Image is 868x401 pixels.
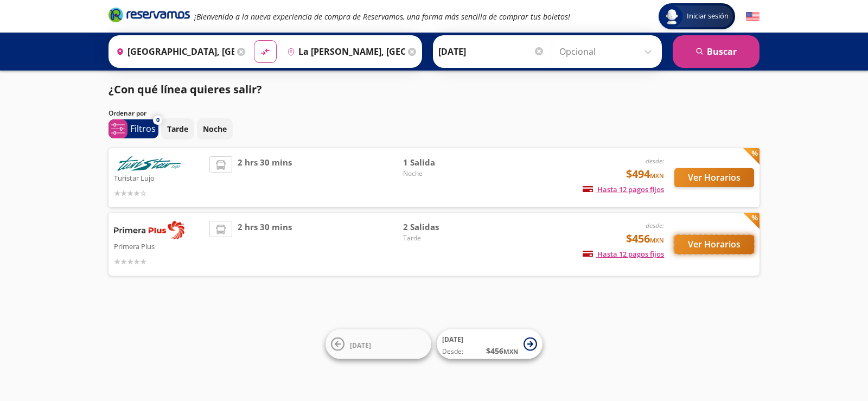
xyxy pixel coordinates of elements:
button: Ver Horarios [674,235,754,254]
span: 2 hrs 30 mins [238,156,292,199]
em: desde: [646,156,664,166]
input: Buscar Origen [112,38,234,65]
p: Noche [203,123,227,135]
span: [DATE] [442,335,463,344]
img: Turistar Lujo [114,156,184,171]
em: ¡Bienvenido a la nueva experiencia de compra de Reservamos, una forma más sencilla de comprar tus... [194,11,570,22]
button: [DATE]Desde:$456MXN [437,329,542,359]
input: Opcional [559,38,656,65]
p: Tarde [167,123,188,135]
span: 0 [156,116,159,125]
span: $456 [626,231,664,247]
em: desde: [646,221,664,230]
span: Noche [403,169,479,179]
small: MXN [650,236,664,244]
button: Buscar [673,35,759,68]
button: Noche [197,118,233,139]
span: Hasta 12 pagos fijos [583,184,664,194]
p: Primera Plus [114,239,204,252]
button: English [746,10,759,23]
p: Turistar Lujo [114,171,204,184]
span: Desde: [442,347,463,357]
p: Filtros [130,122,156,135]
span: 2 Salidas [403,221,479,233]
small: MXN [650,171,664,180]
span: 2 hrs 30 mins [238,221,292,268]
i: Brand Logo [108,7,190,23]
span: 1 Salida [403,156,479,169]
span: Hasta 12 pagos fijos [583,249,664,259]
input: Elegir Fecha [438,38,545,65]
span: Iniciar sesión [682,11,733,22]
span: [DATE] [350,340,371,349]
button: Tarde [161,118,194,139]
img: Primera Plus [114,221,184,239]
input: Buscar Destino [283,38,405,65]
button: 0Filtros [108,119,158,138]
button: [DATE] [325,329,431,359]
span: $494 [626,166,664,182]
p: Ordenar por [108,109,146,118]
p: ¿Con qué línea quieres salir? [108,81,262,98]
span: $ 456 [486,345,518,357]
span: Tarde [403,233,479,243]
a: Brand Logo [108,7,190,26]
small: MXN [503,347,518,355]
button: Ver Horarios [674,168,754,187]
